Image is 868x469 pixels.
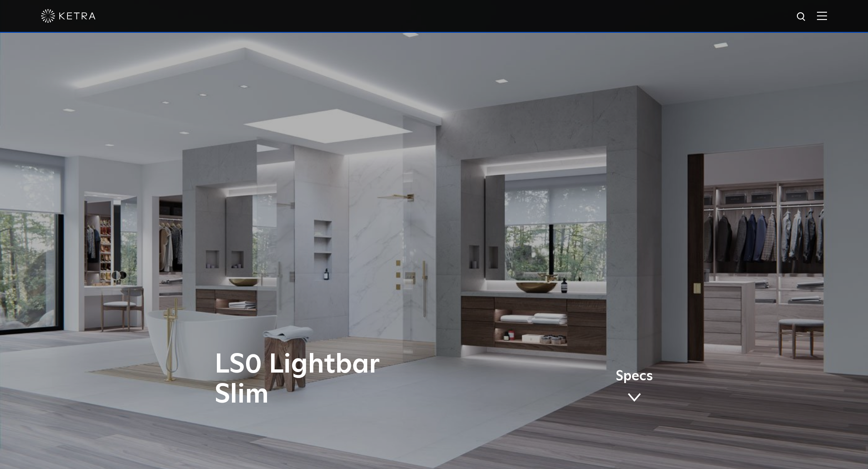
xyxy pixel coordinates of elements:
img: ketra-logo-2019-white [41,9,96,23]
a: Specs [616,370,653,405]
h1: LS0 Lightbar Slim [215,350,472,410]
span: Specs [616,370,653,383]
img: search icon [796,11,807,23]
img: Hamburger%20Nav.svg [817,11,827,20]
